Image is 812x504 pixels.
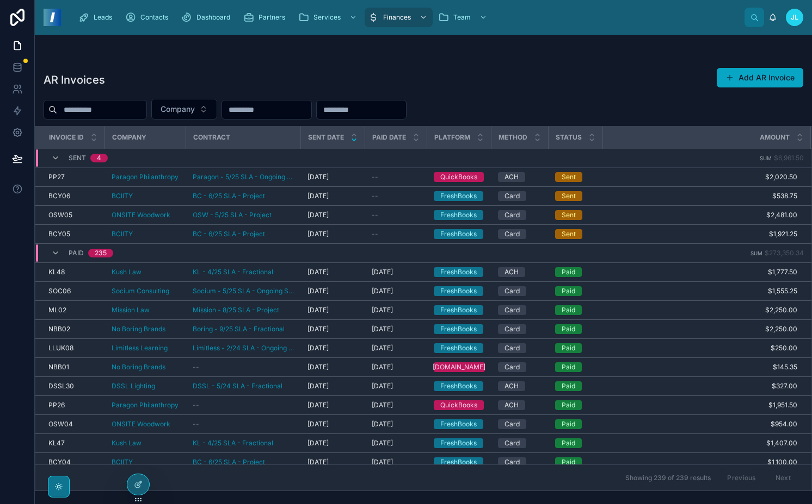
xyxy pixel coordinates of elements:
img: App logo [44,9,61,26]
a: KL - 4/25 SLA - Fractional [193,268,273,276]
a: $145.35 [604,363,798,371]
span: Contacts [140,13,168,22]
span: -- [372,211,378,219]
a: BCIITY [112,230,180,238]
a: BCIITY [112,192,180,200]
a: Paid [555,343,596,353]
span: Partners [259,13,285,22]
div: FreshBooks [440,286,477,296]
a: ONSITE Woodwork [112,211,170,219]
span: NBB01 [48,363,69,371]
a: KL - 4/25 SLA - Fractional [193,439,294,448]
a: Dashboard [178,8,238,27]
span: [DATE] [307,439,329,448]
a: NBB02 [48,325,99,333]
a: FreshBooks [434,324,485,334]
div: Card [505,210,520,220]
span: [DATE] [372,363,393,371]
span: $1,921.25 [604,230,798,238]
a: [DATE] [307,344,359,352]
span: [DATE] [307,173,329,181]
div: Paid [562,305,575,315]
a: QuickBooks [434,400,485,410]
a: Limitless Learning [112,344,168,352]
a: Sent [555,172,596,182]
a: BC - 6/25 SLA - Project [193,192,265,200]
span: [DATE] [307,192,329,200]
a: OSW05 [48,211,99,219]
div: FreshBooks [440,210,477,220]
a: Services [295,8,362,27]
span: Boring - 9/25 SLA - Fractional [193,325,285,333]
span: KL - 4/25 SLA - Fractional [193,439,273,448]
span: SOC06 [48,287,71,295]
a: KL - 4/25 SLA - Fractional [193,268,294,276]
span: ONSITE Woodwork [112,420,170,429]
a: Socium Consulting [112,287,169,295]
span: BCY05 [48,230,70,238]
span: PP26 [48,401,65,409]
a: Paid [555,419,596,429]
span: DSSL - 5/24 SLA - Fractional [193,382,282,390]
div: QuickBooks [440,400,477,410]
a: [DATE] [307,325,359,333]
div: FreshBooks [440,438,477,448]
div: FreshBooks [440,305,477,315]
span: [DATE] [307,306,329,314]
div: Paid [562,381,575,391]
div: Card [505,191,520,201]
a: $1,777.50 [604,268,798,276]
a: [DATE] [372,439,421,448]
a: Sent [555,229,596,239]
span: [DATE] [307,211,329,219]
a: FreshBooks [434,267,485,277]
div: Card [505,343,520,353]
a: BC - 6/25 SLA - Project [193,230,294,238]
a: Card [498,229,542,239]
div: FreshBooks [440,191,477,201]
a: OSW - 5/25 SLA - Project [193,211,272,219]
a: Paid [555,381,596,391]
div: FreshBooks [440,229,477,239]
span: LLUK08 [48,344,73,352]
span: Mission - 8/25 SLA - Project [193,306,279,314]
span: $2,481.00 [604,211,798,219]
a: Mission Law [112,306,150,314]
a: $1,555.25 [604,287,798,295]
span: [DATE] [372,382,393,390]
a: Card [498,419,542,429]
a: FreshBooks [434,381,485,391]
a: [DATE] [372,325,421,333]
a: [DATE] [307,230,359,238]
a: NBB01 [48,363,99,371]
span: Paragon Philanthropy [112,401,179,409]
span: Team [453,13,471,22]
a: BCY06 [48,192,99,200]
a: FreshBooks [434,191,485,201]
a: $1,951.50 [604,401,798,409]
a: Mission - 8/25 SLA - Project [193,306,294,314]
a: [DATE] [307,287,359,295]
div: Paid [562,362,575,372]
span: [DATE] [307,325,329,333]
div: ACH [505,172,519,182]
a: [DATE] [307,439,359,448]
a: Card [498,210,542,220]
a: -- [372,211,421,219]
a: [DOMAIN_NAME] [434,362,485,372]
span: [DATE] [372,344,393,352]
a: [DATE] [372,420,421,429]
a: Kush Law [112,268,142,276]
a: No Boring Brands [112,363,180,371]
div: ACH [505,400,519,410]
a: Kush Law [112,439,142,448]
a: Paragon Philanthropy [112,173,179,181]
a: Mission Law [112,306,180,314]
div: Sent [562,172,576,182]
span: Limitless - 2/24 SLA - Ongoing Support [193,344,294,352]
a: DSSL30 [48,382,99,390]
